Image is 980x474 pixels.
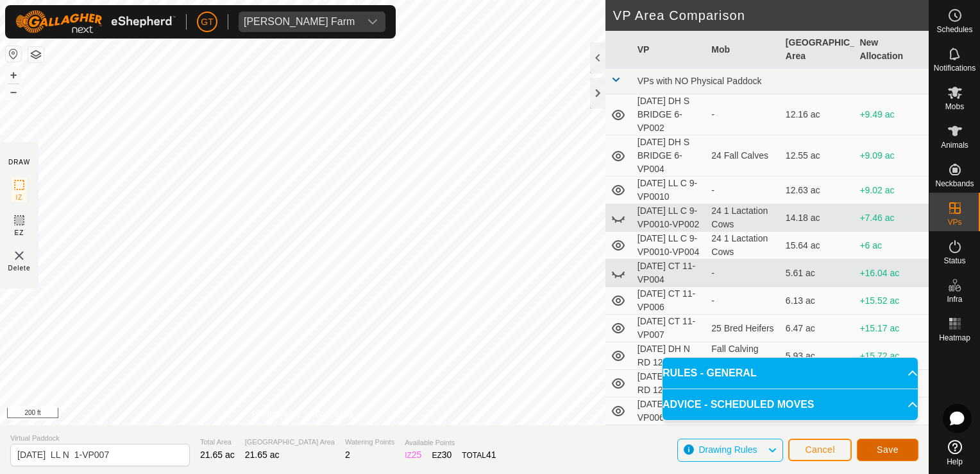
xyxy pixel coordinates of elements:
span: Watering Points [345,437,394,448]
button: Save [857,439,918,461]
td: [DATE] EL N 3-VP006 [632,398,707,425]
span: Schedules [936,26,972,33]
span: Neckbands [935,180,974,188]
span: Help [947,458,963,466]
p-accordion-header: RULES - GENERAL [663,358,918,389]
span: Heatmap [939,334,970,342]
div: - [711,184,775,197]
span: ADVICE - SCHEDULED MOVES [663,397,814,412]
td: +6 ac [854,232,929,259]
div: - [711,108,775,121]
td: 12.16 ac [781,94,855,136]
td: [DATE] CT 11-VP006 [632,287,707,315]
td: +16.04 ac [854,259,929,287]
div: DRAW [8,157,30,167]
td: +9.02 ac [854,177,929,204]
button: – [6,84,21,100]
td: 6.13 ac [781,287,855,315]
span: [GEOGRAPHIC_DATA] Area [245,437,335,448]
td: 6.47 ac [781,315,855,342]
span: Cancel [805,444,835,455]
div: EZ [432,448,452,462]
div: Fall Calving Cows [711,342,775,369]
th: VP [632,31,707,69]
span: Status [943,257,965,265]
td: 15.64 ac [781,232,855,259]
td: 5.93 ac [781,342,855,370]
span: Mobs [945,103,964,110]
td: +9.09 ac [854,136,929,177]
td: +7.46 ac [854,204,929,232]
td: [DATE] DH N RD 12-VP006 [632,342,707,370]
span: 2 [345,450,350,460]
td: +15.52 ac [854,287,929,315]
a: Help [929,435,980,471]
span: 25 [412,450,422,460]
th: Mob [706,31,781,69]
button: Reset Map [6,46,21,62]
span: Animals [941,141,968,149]
span: RULES - GENERAL [663,365,757,381]
td: [DATE] LL C 9-VP0010-VP002 [632,204,707,232]
span: 21.65 ac [200,450,235,460]
td: [DATE] LL C 9-VP0010-VP004 [632,232,707,259]
span: 30 [442,450,452,460]
td: [DATE] LL C 9-VP0010 [632,177,707,204]
span: Thoren Farm [239,12,360,32]
td: [DATE] DH N RD 12-VP008 [632,370,707,398]
button: + [6,67,21,83]
td: 14.18 ac [781,204,855,232]
span: IZ [16,193,23,202]
td: 12.63 ac [781,177,855,204]
div: dropdown trigger [360,12,385,32]
div: 24 Fall Calves [711,149,775,162]
span: Infra [947,295,962,303]
span: Total Area [200,437,235,448]
div: - [711,267,775,280]
div: 24 1 Lactation Cows [711,204,775,231]
span: Virtual Paddock [10,433,190,444]
span: Notifications [934,64,976,72]
span: VPs [947,218,961,226]
span: EZ [15,228,24,238]
a: Privacy Policy [252,408,300,420]
td: +15.17 ac [854,315,929,342]
div: [PERSON_NAME] Farm [244,17,355,27]
td: +9.49 ac [854,94,929,136]
th: [GEOGRAPHIC_DATA] Area [781,31,855,69]
td: 5.61 ac [781,259,855,287]
td: [DATE] DH S BRIDGE 6-VP002 [632,94,707,136]
th: New Allocation [854,31,929,69]
div: 25 Bred Heifers [711,322,775,335]
span: Drawing Rules [698,444,757,455]
td: +15.72 ac [854,342,929,370]
td: [DATE] DH S BRIDGE 6-VP004 [632,136,707,177]
div: - [711,294,775,308]
a: Contact Us [316,408,353,420]
span: 41 [486,450,496,460]
div: TOTAL [462,448,496,462]
td: [DATE] CT 11-VP007 [632,315,707,342]
button: Cancel [788,439,852,461]
img: VP [12,248,27,263]
span: 21.65 ac [245,450,280,460]
td: [DATE] CT 11-VP004 [632,259,707,287]
span: Available Points [405,437,496,448]
span: Save [877,444,899,455]
span: GT [201,15,213,29]
p-accordion-header: ADVICE - SCHEDULED MOVES [663,389,918,420]
td: 12.55 ac [781,136,855,177]
div: IZ [405,448,421,462]
span: VPs with NO Physical Paddock [638,76,762,86]
button: Map Layers [28,47,44,62]
h2: VP Area Comparison [613,8,929,23]
div: 24 1 Lactation Cows [711,232,775,259]
img: Gallagher Logo [15,10,176,33]
span: Delete [8,263,31,273]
